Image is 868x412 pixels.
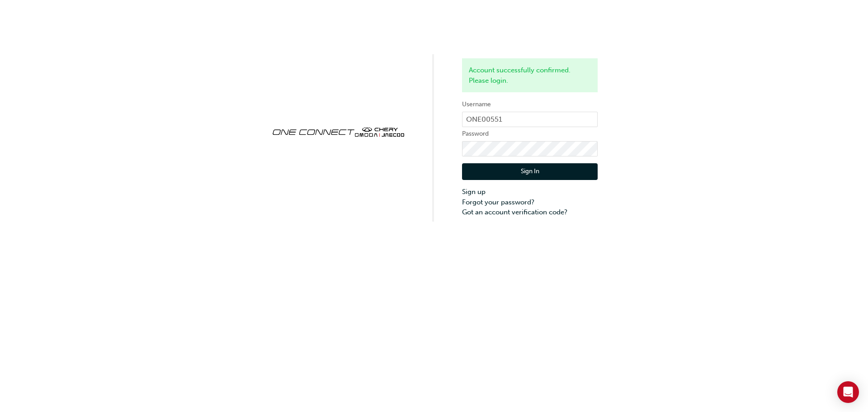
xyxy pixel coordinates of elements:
label: Username [462,99,598,110]
a: Forgot your password? [462,197,598,208]
div: Open Intercom Messenger [837,381,859,403]
div: Account successfully confirmed. Please login. [462,58,598,92]
a: Sign up [462,187,598,197]
label: Password [462,128,598,139]
button: Sign In [462,163,598,180]
a: Got an account verification code? [462,207,598,218]
img: oneconnect [270,119,406,143]
input: Username [462,112,598,127]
